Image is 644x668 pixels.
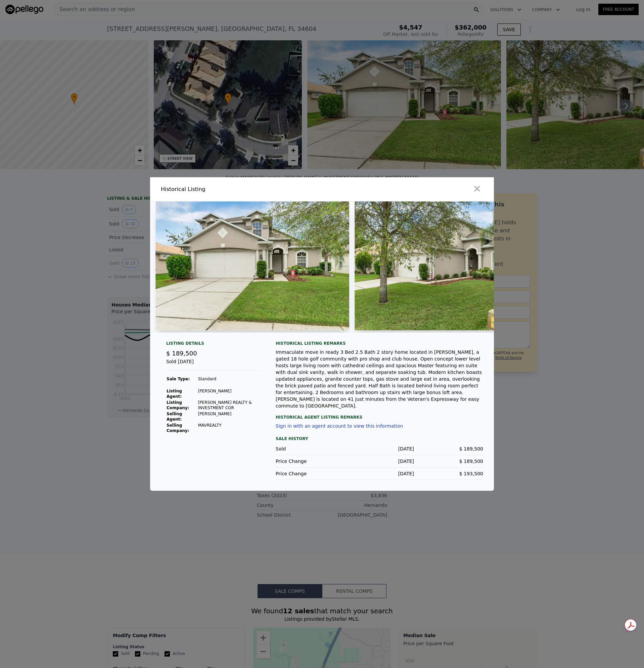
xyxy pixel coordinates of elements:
[459,446,483,451] span: $ 189,500
[276,470,345,477] div: Price Change
[155,201,349,330] img: Property Img
[161,185,319,193] div: Historical Listing
[198,422,260,434] td: MAVREALTY
[166,341,260,349] div: Listing Details
[355,201,548,330] img: Property Img
[167,389,182,399] strong: Listing Agent:
[276,349,483,409] div: Immaculate move in ready 3 Bed 2.5 Bath 2 story home located in [PERSON_NAME], a gated 18 hole go...
[198,411,260,422] td: [PERSON_NAME]
[167,400,189,410] strong: Listing Company:
[276,423,403,429] button: Sign in with an agent account to view this information
[345,458,414,465] div: [DATE]
[167,412,182,422] strong: Selling Agent:
[276,409,483,420] div: Historical Agent Listing Remarks
[276,458,345,465] div: Price Change
[276,445,345,452] div: Sold
[459,459,483,464] span: $ 189,500
[345,445,414,452] div: [DATE]
[198,376,260,382] td: Standard
[167,423,189,433] strong: Selling Company:
[276,341,483,346] div: Historical Listing remarks
[459,471,483,476] span: $ 193,500
[198,388,260,399] td: [PERSON_NAME]
[166,350,197,357] span: $ 189,500
[345,470,414,477] div: [DATE]
[198,399,260,411] td: [PERSON_NAME] REALTY & INVESTMENT COR
[167,377,190,381] strong: Sale Type:
[276,435,483,443] div: Sale History
[166,358,260,371] div: Sold [DATE]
